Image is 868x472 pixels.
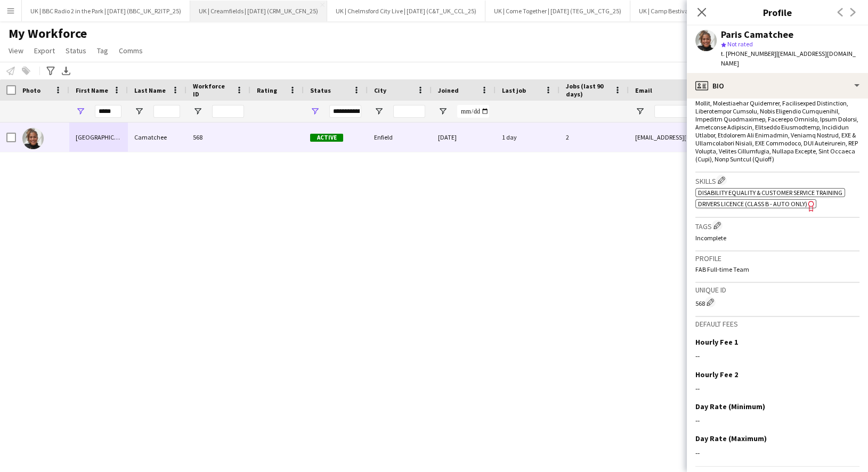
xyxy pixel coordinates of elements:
[4,44,28,58] a: View
[485,1,630,21] button: UK | Come Together | [DATE] (TEG_UK_CTG_25)
[721,30,793,39] div: Paris Camatchee
[635,107,645,116] button: Open Filter Menu
[698,189,842,197] span: Disability Equality & Customer Service Training
[97,46,108,55] span: Tag
[727,40,753,48] span: Not rated
[438,107,448,116] button: Open Filter Menu
[374,86,386,94] span: City
[22,86,40,94] span: Photo
[76,107,85,116] button: Open Filter Menu
[698,200,807,208] span: Drivers Licence (Class B - AUTO ONLY)
[695,416,859,425] div: --
[654,105,835,118] input: Email Filter Input
[630,1,845,21] button: UK | Camp Bestival [GEOGRAPHIC_DATA] | [DATE] (SFG/ APL_UK_CBS_25)
[93,44,112,58] a: Tag
[119,46,143,55] span: Comms
[327,1,485,21] button: UK | Chelmsford City Live | [DATE] (C&T_UK_CCL_25)
[22,128,44,149] img: Paris Camatchee
[310,86,331,94] span: Status
[695,175,859,186] h3: Skills
[721,50,856,67] span: | [EMAIL_ADDRESS][DOMAIN_NAME]
[128,123,186,152] div: Camatchee
[695,285,859,295] h3: Unique ID
[695,337,738,347] h3: Hourly Fee 1
[438,86,459,94] span: Joined
[115,44,147,58] a: Comms
[695,434,767,443] h3: Day Rate (Maximum)
[457,105,489,118] input: Joined Filter Input
[687,73,868,99] div: Bio
[34,46,55,55] span: Export
[374,107,384,116] button: Open Filter Menu
[310,107,320,116] button: Open Filter Menu
[393,105,425,118] input: City Filter Input
[432,123,496,152] div: [DATE]
[695,297,859,307] div: 568
[566,82,610,98] span: Jobs (last 90 days)
[695,254,859,263] h3: Profile
[695,351,859,361] div: --
[44,64,57,77] app-action-btn: Advanced filters
[257,86,277,94] span: Rating
[695,448,859,458] div: --
[502,86,526,94] span: Last job
[721,50,776,58] span: t. [PHONE_NUMBER]
[695,234,859,242] p: Incomplete
[695,384,859,393] div: --
[559,123,629,152] div: 2
[193,82,231,98] span: Workforce ID
[153,105,180,118] input: Last Name Filter Input
[687,5,868,19] h3: Profile
[134,86,166,94] span: Last Name
[134,107,144,116] button: Open Filter Menu
[66,46,86,55] span: Status
[695,265,859,273] p: FAB Full-time Team
[695,402,765,411] h3: Day Rate (Minimum)
[186,123,250,152] div: 568
[9,46,23,55] span: View
[22,1,190,21] button: UK | BBC Radio 2 in the Park | [DATE] (BBC_UK_R2ITP_25)
[193,107,202,116] button: Open Filter Menu
[212,105,244,118] input: Workforce ID Filter Input
[190,1,327,21] button: UK | Creamfields | [DATE] (CRM_UK_CFN_25)
[69,123,128,152] div: [GEOGRAPHIC_DATA]
[76,86,108,94] span: First Name
[9,26,87,42] span: My Workforce
[629,123,842,152] div: [EMAIL_ADDRESS][DOMAIN_NAME]
[635,86,652,94] span: Email
[368,123,432,152] div: Enfield
[695,370,738,379] h3: Hourly Fee 2
[695,319,859,329] h3: Default fees
[496,123,559,152] div: 1 day
[30,44,59,58] a: Export
[95,105,121,118] input: First Name Filter Input
[61,44,91,58] a: Status
[60,64,72,77] app-action-btn: Export XLSX
[695,220,859,231] h3: Tags
[310,134,343,142] span: Active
